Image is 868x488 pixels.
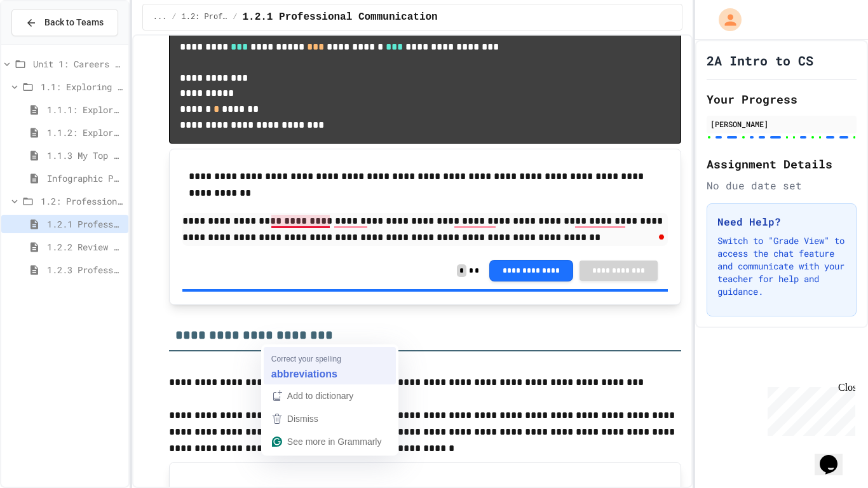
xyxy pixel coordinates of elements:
div: Chat with us now!Close [5,5,88,81]
span: Infographic Project: Your favorite CS [47,172,123,185]
iframe: chat widget [815,437,855,475]
h2: Your Progress [707,90,857,108]
p: Switch to "Grade View" to access the chat feature and communicate with your teacher for help and ... [717,234,846,298]
span: 1.2: Professional Communication [41,194,123,208]
span: 1.2.2 Review - Professional Communication [47,240,123,254]
span: 1.2.3 Professional Communication Challenge [47,263,123,276]
span: 1.1: Exploring CS Careers [41,80,123,93]
span: 1.2.1 Professional Communication [47,217,123,231]
iframe: chat widget [763,382,855,436]
span: Back to Teams [44,16,104,29]
div: To enrich screen reader interactions, please activate Accessibility in Grammarly extension settings [182,213,668,246]
h2: Assignment Details [707,155,857,173]
h1: 2A Intro to CS [707,51,813,69]
span: 1.2.1 Professional Communication [242,10,437,25]
button: Back to Teams [11,9,118,36]
div: No due date set [707,178,857,193]
span: 1.1.3 My Top 3 CS Careers! [47,149,123,162]
span: / [233,12,237,22]
span: Unit 1: Careers & Professionalism [33,57,123,71]
span: 1.2: Professional Communication [182,12,228,22]
span: / [172,12,176,22]
div: [PERSON_NAME] [710,118,853,130]
div: My Account [705,5,745,34]
span: 1.1.1: Exploring CS Careers [47,103,123,116]
h3: Need Help? [717,214,846,229]
span: ... [153,12,167,22]
span: 1.1.2: Exploring CS Careers - Review [47,126,123,139]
